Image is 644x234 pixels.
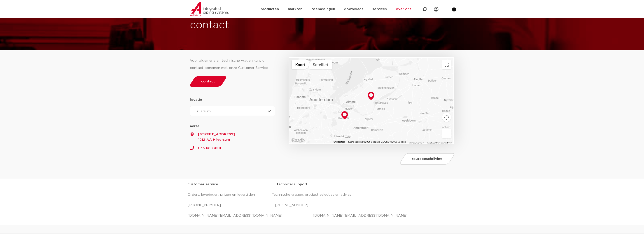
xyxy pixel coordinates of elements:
a: Voorwaarden (wordt geopend in een nieuw tabblad) [409,142,424,144]
button: Sleep Pegman de kaart op om Street View te openen [442,129,451,138]
a: Een kaartfout rapporteren [427,142,452,144]
strong: locatie [190,98,202,101]
button: Satellietbeelden tonen [309,60,332,69]
span: Kaartgegevens ©2025 GeoBasis-DE/BKG (©2009), Google [348,141,406,143]
a: contact [189,76,228,87]
button: Stratenkaart tonen [292,60,309,69]
p: [DOMAIN_NAME][EMAIL_ADDRESS][DOMAIN_NAME] [DOMAIN_NAME][EMAIL_ADDRESS][DOMAIN_NAME] [188,212,456,219]
p: Orders, leveringen, prijzen en levertijden Technische vragen, product selecties en advies [188,191,456,198]
a: routebeschrijving [399,153,455,165]
a: Dit gebied openen in Google Maps (er wordt een nieuw venster geopend) [291,138,306,143]
span: routebeschrijving [412,157,442,161]
h1: contact [190,18,338,32]
button: Weergave op volledig scherm aan- of uitzetten [442,60,451,69]
div: Voor algemene en technische vragen kunt u contact opnemen met onze Customer Service [190,57,275,72]
span: contact [201,80,215,83]
button: Sneltoetsen [334,140,345,143]
p: [PHONE_NUMBER] [PHONE_NUMBER] [188,202,456,209]
img: Google [291,138,306,143]
span: Hilversum [195,110,211,113]
strong: customer service technical support [188,183,308,186]
button: Bedieningsopties voor de kaartweergave [442,113,451,122]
